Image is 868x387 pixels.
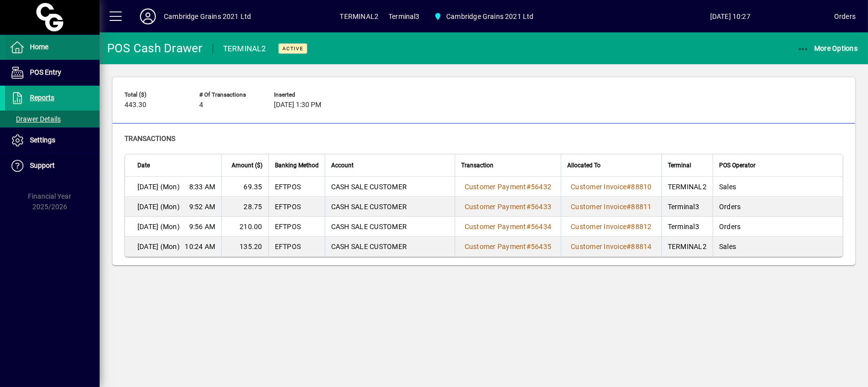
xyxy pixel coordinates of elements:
span: 88811 [631,203,651,211]
span: 10:24 AM [185,242,215,252]
a: POS Entry [5,60,100,85]
span: Date [137,160,150,171]
span: Allocated To [567,160,601,171]
span: [DATE] 10:27 [626,8,834,24]
span: Terminal [668,160,691,171]
span: Customer Payment [465,183,526,191]
td: Orders [713,217,843,237]
span: 443.30 [124,101,146,109]
span: Account [331,160,354,171]
td: CASH SALE CUSTOMER [325,237,455,257]
td: TERMINAL2 [661,237,713,257]
td: CASH SALE CUSTOMER [325,177,455,197]
a: Drawer Details [5,111,100,128]
span: More Options [797,44,858,52]
span: # [526,183,531,191]
span: Transactions [124,134,175,142]
td: Orders [713,197,843,217]
div: Cambridge Grains 2021 Ltd [164,8,251,24]
td: Terminal3 [661,197,713,217]
a: Home [5,35,100,60]
a: Customer Payment#56432 [461,181,555,192]
a: Customer Invoice#88814 [567,241,655,252]
td: 69.35 [221,177,268,197]
div: POS Cash Drawer [107,40,203,56]
span: 56433 [531,203,551,211]
span: Customer Invoice [571,203,626,211]
span: TERMINAL2 [340,8,378,24]
a: Customer Payment#56433 [461,201,555,212]
td: Sales [713,237,843,257]
span: Inserted [274,92,334,98]
span: Customer Invoice [571,223,626,231]
td: EFTPOS [268,237,325,257]
span: Customer Payment [465,243,526,251]
span: # [526,203,531,211]
span: Drawer Details [10,115,61,123]
a: Customer Invoice#88812 [567,221,655,232]
a: Support [5,153,100,178]
span: [DATE] (Mon) [137,222,180,232]
span: [DATE] (Mon) [137,202,180,212]
span: 88810 [631,183,651,191]
span: Amount ($) [232,160,262,171]
td: 210.00 [221,217,268,237]
span: Customer Payment [465,223,526,231]
td: CASH SALE CUSTOMER [325,217,455,237]
span: 56434 [531,223,551,231]
span: Cambridge Grains 2021 Ltd [430,7,538,25]
span: Home [30,43,48,51]
td: CASH SALE CUSTOMER [325,197,455,217]
span: # [626,203,631,211]
span: 8:33 AM [189,182,216,192]
span: 9:56 AM [189,222,216,232]
span: 88814 [631,243,651,251]
span: 9:52 AM [189,202,216,212]
span: [DATE] (Mon) [137,182,180,192]
span: Terminal3 [388,8,420,24]
a: Customer Payment#56434 [461,221,555,232]
span: Customer Invoice [571,243,626,251]
button: More Options [795,39,861,57]
td: Terminal3 [661,217,713,237]
td: TERMINAL2 [661,177,713,197]
span: Reports [30,94,54,102]
a: Customer Invoice#88810 [567,181,655,192]
span: 56432 [531,183,551,191]
td: 28.75 [221,197,268,217]
span: # [626,243,631,251]
td: EFTPOS [268,177,325,197]
span: Customer Invoice [571,183,626,191]
span: POS Entry [30,68,61,76]
span: Banking Method [275,160,319,171]
span: 88812 [631,223,651,231]
td: Sales [713,177,843,197]
span: Support [30,161,55,169]
span: Settings [30,136,55,144]
button: Profile [132,7,164,25]
div: TERMINAL2 [223,41,266,57]
span: Customer Payment [465,203,526,211]
a: Customer Invoice#88811 [567,201,655,212]
span: Active [282,45,303,52]
span: # [626,183,631,191]
a: Settings [5,128,100,153]
a: Customer Payment#56435 [461,241,555,252]
span: Cambridge Grains 2021 Ltd [446,8,533,24]
span: # of Transactions [199,92,259,98]
div: Orders [834,8,856,24]
td: EFTPOS [268,197,325,217]
td: 135.20 [221,237,268,257]
span: Total ($) [124,92,184,98]
span: # [526,223,531,231]
span: POS Operator [719,160,755,171]
span: # [626,223,631,231]
td: EFTPOS [268,217,325,237]
span: 4 [199,101,203,109]
span: 56435 [531,243,551,251]
span: [DATE] (Mon) [137,242,180,252]
span: Transaction [461,160,494,171]
span: [DATE] 1:30 PM [274,101,321,109]
span: # [526,243,531,251]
